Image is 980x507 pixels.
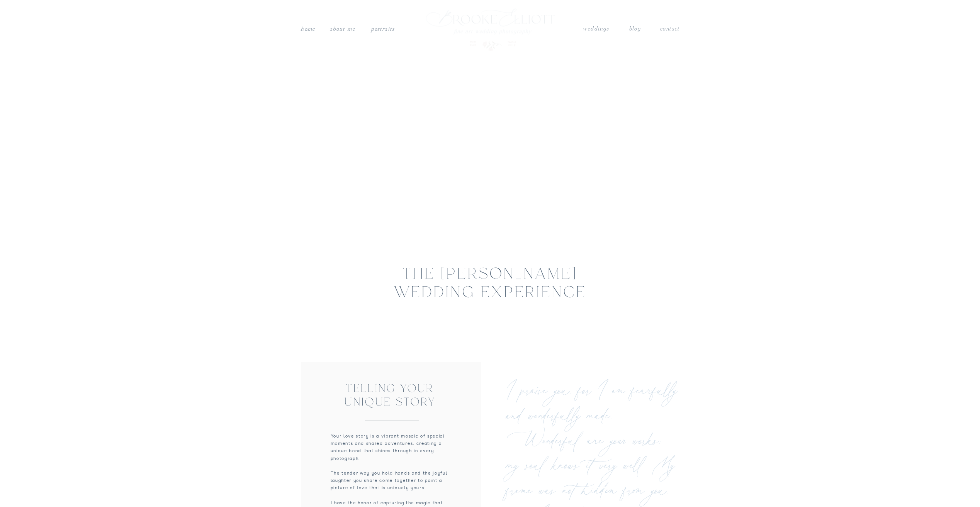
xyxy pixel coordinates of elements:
h2: The [PERSON_NAME] wedding experience [390,265,591,281]
a: contact [660,24,680,32]
a: blog [629,24,640,34]
a: Home [301,24,316,34]
a: About me [329,24,356,34]
a: PORTRAITS [370,24,396,32]
h2: telling your unique story [331,383,450,415]
a: weddings [583,24,610,34]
